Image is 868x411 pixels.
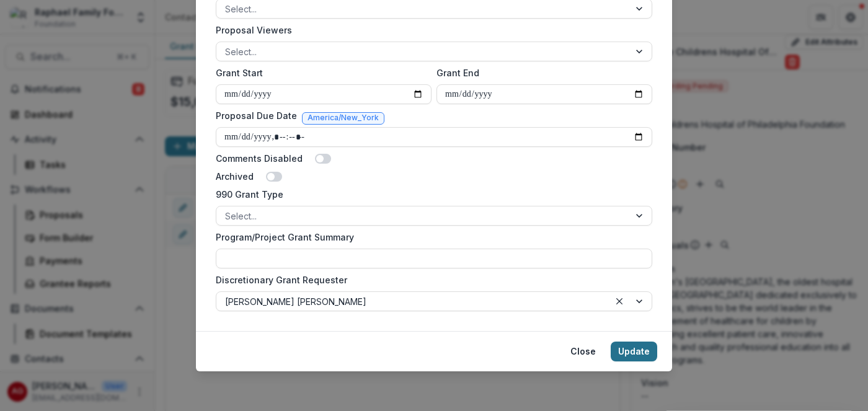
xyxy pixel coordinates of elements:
label: Grant Start [216,66,424,79]
span: America/New_York [308,113,379,122]
label: Comments Disabled [216,152,303,165]
button: Close [563,342,603,361]
label: Proposal Due Date [216,109,297,122]
label: 990 Grant Type [216,188,645,201]
div: Clear selected options [612,294,627,309]
button: Update [611,342,657,361]
label: Program/Project Grant Summary [216,231,645,244]
label: Archived [216,170,254,183]
label: Proposal Viewers [216,24,645,37]
label: Discretionary Grant Requester [216,273,645,286]
label: Grant End [436,66,645,79]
